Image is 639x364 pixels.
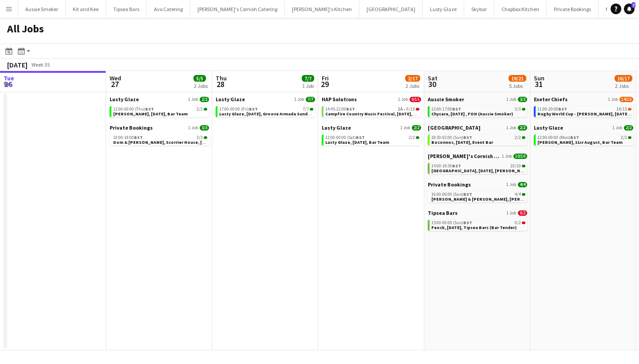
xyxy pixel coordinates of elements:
a: 13:00-17:00BST3/3Chycara, [DATE] , FOH (Aussie Smoker) [431,106,525,116]
div: Aussie Smoker1 Job3/313:00-17:00BST3/3Chycara, [DATE] , FOH (Aussie Smoker) [428,96,527,124]
span: 16:00-00:00 (Sun) [431,192,472,197]
button: [GEOGRAPHIC_DATA] [359,0,423,18]
div: 2 Jobs [406,83,420,89]
span: Ella & Nick, Porth en Alls, 30th August [431,196,604,202]
span: 2/2 [621,135,627,140]
a: 17:00-00:00 (Fri)BST7/7Lusty Glaze, [DATE], Groove Armada Sundowner Gig [219,106,313,116]
button: Aussie Smoker [18,0,66,18]
a: 12:00-00:00 (Sat)BST2/2Lusty Glaze, [DATE], Bar Team [325,135,419,145]
span: 2/17 [405,75,420,82]
span: 2/2 [624,125,633,131]
span: Sat [428,74,438,82]
button: Private Bookings [547,0,599,18]
div: Private Bookings1 Job3/310:00-18:00BST3/3Dom & [PERSON_NAME], Scorrier House, [DATE] [110,124,209,147]
a: [PERSON_NAME]'s Cornish Catering1 Job10/10 [428,153,527,159]
span: 11:00-20:00 [537,107,567,111]
span: BST [452,106,461,112]
span: 14:45-22:00 [325,107,355,111]
span: Lusty Glaze, 27th August, Bar Team [113,111,188,117]
a: Private Bookings1 Job3/3 [110,124,209,131]
span: BST [249,106,258,112]
span: 12:00-00:00 (Thu) [113,107,154,111]
a: 14:00-19:30BST10/10[GEOGRAPHIC_DATA], [DATE], [PERSON_NAME]'s Catering [431,163,525,173]
span: Exeter Chiefs [534,96,568,103]
span: 1 Job [400,125,410,131]
span: 2/2 [416,136,419,139]
a: Lusty Glaze1 Job2/2 [110,96,209,103]
span: BST [356,135,365,140]
span: 2/2 [522,136,525,139]
span: 2/2 [412,125,421,131]
span: Lusty Glaze, 31sr August, Bar Team [537,139,623,145]
span: 14/15 [628,108,631,111]
span: 3/3 [197,135,203,140]
span: 7/7 [306,97,315,102]
span: 0/2 [518,210,527,216]
span: 1 Job [608,97,618,102]
span: BST [463,191,472,197]
span: Boconnoc, 30th August, Event Bar [431,139,493,145]
span: Private Bookings [110,124,153,131]
a: Lusty Glaze1 Job2/2 [322,124,421,131]
a: HAP Solutions1 Job0/15 [322,96,421,103]
span: HAP Solutions [322,96,357,103]
div: 2 Jobs [615,83,632,89]
span: 0/15 [410,97,421,102]
a: 12:00-00:00 (Mon)BST2/2[PERSON_NAME], 31sr August, Bar Team [537,135,631,145]
a: Aussie Smoker1 Job3/3 [428,96,527,103]
span: 2/2 [515,135,521,140]
span: Sun [534,74,544,82]
span: 19/21 [509,75,526,82]
span: 0/2 [522,222,525,224]
span: Tipsea Bars [428,210,458,216]
button: [PERSON_NAME]'s Cornish Catering [190,0,285,18]
span: 2/2 [628,136,631,139]
div: HAP Solutions1 Job0/1514:45-22:00BST1A•0/15Campfire Country Music Festival, [DATE], Bar (HAP) [322,96,421,124]
span: 5/5 [193,75,206,82]
a: Lusty Glaze1 Job2/2 [534,124,633,131]
span: Aussie Smoker [428,96,464,103]
div: Tipsea Bars1 Job0/215:00-00:00 (Sun)BST0/2Feock, [DATE], Tipsea Bars (Bar Tender) [428,210,527,233]
span: 15:00-00:00 (Sun) [431,221,472,225]
span: Tue [4,74,14,82]
a: 18:30-02:00 (Sun)BST2/2Boconnoc, [DATE], Event Bar [431,135,525,145]
span: Kerra's Cornish Catering [428,153,500,159]
span: 1 Job [506,210,516,216]
span: 14/15 [619,97,633,102]
a: Private Bookings1 Job4/4 [428,181,527,188]
span: 4/4 [522,193,525,196]
span: 1 Job [502,154,512,159]
span: BST [463,220,472,226]
span: Lusty Glaze [534,124,563,131]
span: 16/17 [615,75,632,82]
div: [PERSON_NAME]'s Cornish Catering1 Job10/1014:00-19:30BST10/10[GEOGRAPHIC_DATA], [DATE], [PERSON_N... [428,153,527,181]
span: 7 [631,2,635,8]
div: Exeter Chiefs1 Job14/1511:00-20:00BST14/15Rugby World Cup - [PERSON_NAME], [DATE], Match Day Bar [534,96,633,124]
span: 2/2 [200,97,209,102]
div: Lusty Glaze1 Job2/212:00-00:00 (Sat)BST2/2Lusty Glaze, [DATE], Bar Team [322,124,421,147]
span: BST [570,135,579,140]
div: • [325,107,419,111]
span: 3/3 [200,125,209,131]
span: 10/10 [522,165,525,167]
span: Feock, 30th August, Tipsea Bars (Bar Tender) [431,225,517,230]
div: 2 Jobs [194,83,208,89]
span: 12:00-00:00 (Mon) [537,135,579,140]
span: Lusty Glaze, 28th August, Groove Armada Sundowner Gig [219,111,330,117]
span: 4/4 [518,182,527,187]
span: 0/15 [416,108,419,111]
span: Chycara, 30th August , FOH (Aussie Smoker) [431,111,513,117]
span: BST [452,163,461,169]
div: [DATE] [7,60,28,69]
span: 1 Job [188,97,198,102]
button: [PERSON_NAME]'s Kitchen [285,0,359,18]
span: 1 Job [188,125,198,131]
span: 0/15 [406,107,415,111]
a: Tipsea Bars1 Job0/2 [428,210,527,216]
span: Wadebridge, 30th August, Kerra's Catering [431,168,554,174]
div: Lusty Glaze1 Job2/212:00-00:00 (Thu)BST2/2[PERSON_NAME], [DATE], Bar Team [110,96,209,124]
span: 29 [320,79,329,89]
span: 10:00-18:00 [113,135,143,140]
span: 14/15 [616,107,627,111]
span: 13:00-17:00 [431,107,461,111]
